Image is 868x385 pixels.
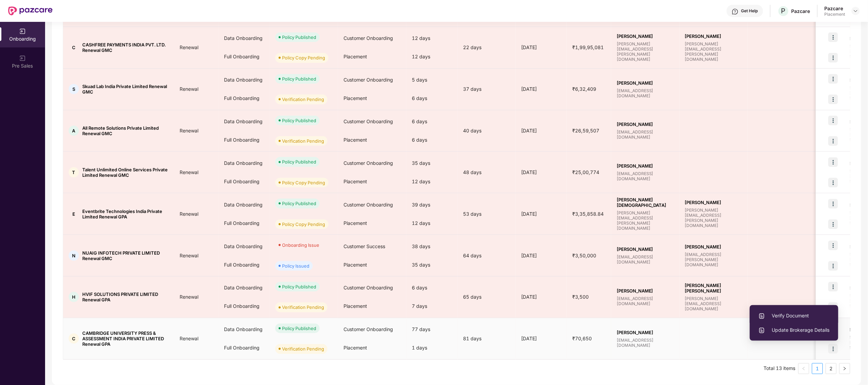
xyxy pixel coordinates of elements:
[798,363,809,374] li: Previous Page
[828,116,838,125] img: icon
[406,237,458,256] div: 38 days
[69,209,79,219] div: E
[82,250,169,261] span: NUAIG INFOTECH PRIVATE LIMITED Renewal GMC
[567,294,594,300] span: ₹3,500
[344,243,385,249] span: Customer Success
[406,112,458,131] div: 6 days
[802,367,806,371] span: left
[828,32,838,42] img: icon
[758,313,765,319] img: svg+xml;base64,PHN2ZyBpZD0iVXBsb2FkX0xvZ3MiIGRhdGEtbmFtZT0iVXBsb2FkIExvZ3MiIHhtbG5zPSJodHRwOi8vd3...
[69,126,79,136] div: A
[828,74,838,84] img: icon
[685,33,742,39] span: [PERSON_NAME]
[843,367,847,371] span: right
[282,345,324,352] div: Verification Pending
[567,128,605,133] span: ₹26,59,507
[406,339,458,357] div: 1 days
[69,292,79,302] div: H
[828,261,838,271] img: icon
[174,86,204,92] span: Renewal
[828,241,838,250] img: icon
[828,136,838,146] img: icon
[567,169,605,175] span: ₹25,00,774
[282,117,316,124] div: Policy Published
[219,297,270,315] div: Full Onboarding
[174,336,204,341] span: Renewal
[685,296,742,311] span: [PERSON_NAME][EMAIL_ADDRESS][DOMAIN_NAME]
[344,118,393,124] span: Customer Onboarding
[458,335,516,342] div: 81 days
[458,85,516,93] div: 37 days
[458,44,516,51] div: 22 days
[828,219,838,229] img: icon
[282,34,316,41] div: Policy Published
[828,199,838,209] img: icon
[174,253,204,258] span: Renewal
[82,84,169,95] span: Skuad Lab India Private Limited Renewal GMC
[82,209,169,219] span: Eventbrite Technologies India Private Limited Renewal GPA
[516,335,567,342] div: [DATE]
[344,202,393,208] span: Customer Onboarding
[344,95,367,101] span: Placement
[344,326,393,332] span: Customer Onboarding
[344,220,367,226] span: Placement
[174,169,204,175] span: Renewal
[617,246,674,252] span: [PERSON_NAME]
[406,279,458,297] div: 6 days
[781,7,786,15] span: P
[828,344,838,354] img: icon
[617,33,674,39] span: [PERSON_NAME]
[853,8,858,14] img: svg+xml;base64,PHN2ZyBpZD0iRHJvcGRvd24tMzJ4MzIiIHhtbG5zPSJodHRwOi8vd3d3LnczLm9yZy8yMDAwL3N2ZyIgd2...
[828,282,838,291] img: icon
[825,12,845,17] div: Placement
[617,288,674,294] span: [PERSON_NAME]
[406,154,458,172] div: 35 days
[458,127,516,134] div: 40 days
[764,363,796,374] li: Total 13 items
[219,196,270,214] div: Data Onboarding
[458,210,516,218] div: 53 days
[344,137,367,143] span: Placement
[516,293,567,301] div: [DATE]
[19,55,26,62] img: svg+xml;base64,PHN2ZyB3aWR0aD0iMjAiIGhlaWdodD0iMjAiIHZpZXdCb3g9IjAgMCAyMCAyMCIgZmlsbD0ibm9uZSIgeG...
[825,5,845,12] div: Pazcare
[82,330,169,347] span: CAMBRIDGE UNIVERSITY PRESS & ASSESSMENT INDIA PRIVATE LIMITED Renewal GPA
[567,44,609,50] span: ₹1,99,95,081
[685,283,742,294] span: [PERSON_NAME] [PERSON_NAME]
[219,339,270,357] div: Full Onboarding
[282,54,325,61] div: Policy Copy Pending
[758,326,830,334] span: Update Brokerage Details
[617,210,674,231] span: [PERSON_NAME][EMAIL_ADDRESS][PERSON_NAME][DOMAIN_NAME]
[82,42,169,53] span: CASHFREE PAYMENTS INDIA PVT. LTD. Renewal GMC
[828,53,838,62] img: icon
[8,6,53,15] img: New Pazcare Logo
[344,285,393,290] span: Customer Onboarding
[282,242,319,248] div: Onboarding Issue
[516,127,567,134] div: [DATE]
[282,96,324,103] div: Verification Pending
[839,363,850,374] button: right
[219,112,270,131] div: Data Onboarding
[219,29,270,47] div: Data Onboarding
[617,197,674,208] span: [PERSON_NAME][DEMOGRAPHIC_DATA]
[219,320,270,339] div: Data Onboarding
[458,169,516,176] div: 48 days
[826,363,837,374] li: 2
[344,179,367,184] span: Placement
[516,44,567,51] div: [DATE]
[828,95,838,104] img: icon
[617,129,674,140] span: [EMAIL_ADDRESS][DOMAIN_NAME]
[567,211,609,217] span: ₹3,35,858.84
[282,304,324,311] div: Verification Pending
[174,294,204,300] span: Renewal
[282,283,316,290] div: Policy Published
[685,41,742,62] span: [PERSON_NAME][EMAIL_ADDRESS][PERSON_NAME][DOMAIN_NAME]
[617,41,674,62] span: [PERSON_NAME][EMAIL_ADDRESS][PERSON_NAME][DOMAIN_NAME]
[344,77,393,83] span: Customer Onboarding
[826,363,836,374] a: 2
[406,196,458,214] div: 39 days
[344,345,367,351] span: Placement
[69,333,79,344] div: C
[406,214,458,232] div: 12 days
[406,131,458,149] div: 6 days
